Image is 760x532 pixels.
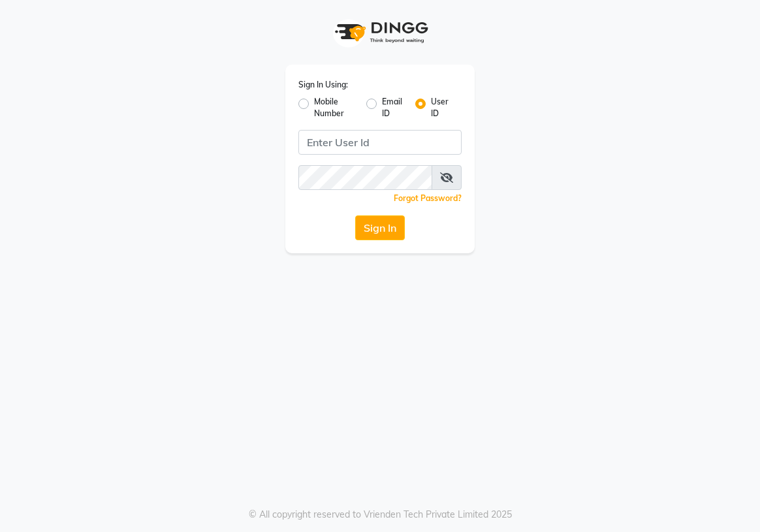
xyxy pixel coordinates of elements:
label: Sign In Using: [298,79,348,91]
img: logo1.svg [328,13,432,52]
label: Email ID [382,96,404,119]
button: Sign In [355,215,405,240]
input: Username [298,130,462,155]
label: User ID [431,96,451,119]
input: Username [298,165,432,190]
a: Forgot Password? [394,193,462,203]
label: Mobile Number [314,96,356,119]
